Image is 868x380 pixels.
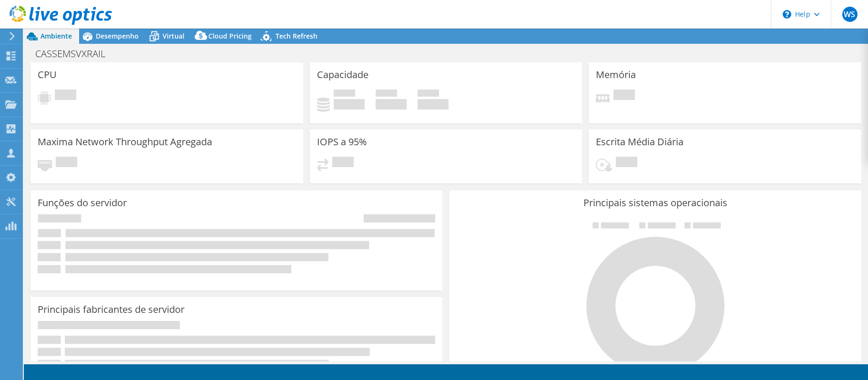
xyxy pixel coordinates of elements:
[418,90,439,99] span: Total
[38,304,184,315] h3: Principais fabricantes de servidor
[31,49,120,59] h1: CASSEMSVXRAIL
[376,90,397,99] span: Disponível
[842,7,858,22] span: WS
[783,10,791,19] svg: \n
[55,90,76,102] span: Pendente
[456,198,854,208] h3: Principais sistemas operacionais
[596,70,636,80] h3: Memória
[616,157,637,170] span: Pendente
[613,90,635,102] span: Pendente
[334,99,365,110] h4: 0 GiB
[596,137,684,147] h3: Escrita Média Diária
[38,198,127,208] h3: Funções do servidor
[334,90,355,99] span: Usado
[41,31,72,40] span: Ambiente
[96,31,139,40] span: Desempenho
[317,70,368,80] h3: Capacidade
[276,31,317,40] span: Tech Refresh
[208,31,252,40] span: Cloud Pricing
[38,137,212,147] h3: Maxima Network Throughput Agregada
[38,70,57,80] h3: CPU
[56,157,77,170] span: Pendente
[332,157,354,170] span: Pendente
[418,99,449,110] h4: 0 GiB
[163,31,184,40] span: Virtual
[317,137,367,147] h3: IOPS a 95%
[376,99,407,110] h4: 0 GiB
